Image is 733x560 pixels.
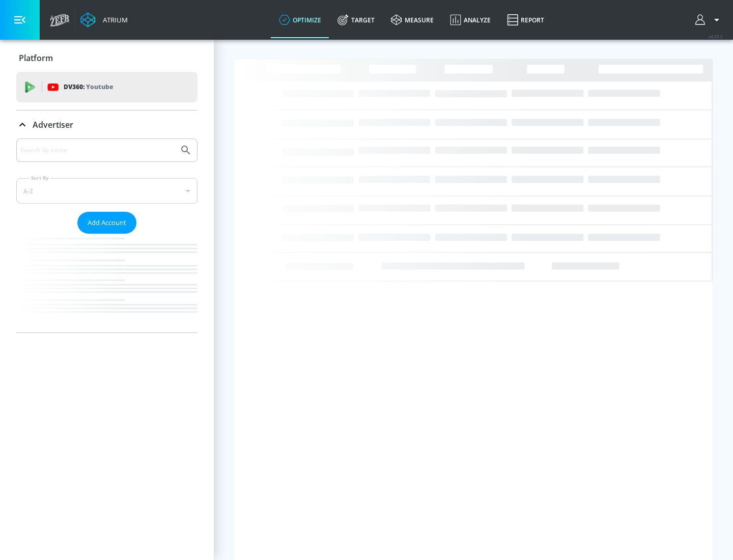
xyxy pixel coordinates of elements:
[80,12,128,27] a: Atrium
[86,81,113,92] p: Youtube
[29,175,51,181] label: Sort By
[16,138,198,332] div: Advertiser
[16,110,198,139] div: Advertiser
[16,44,198,72] div: Platform
[20,144,175,157] input: Search by name
[383,2,442,38] a: measure
[16,178,198,204] div: A-Z
[16,234,198,332] nav: list of Advertiser
[99,15,128,24] div: Atrium
[64,81,113,93] p: DV360:
[77,212,136,234] button: Add Account
[33,119,73,130] p: Advertiser
[16,72,198,102] div: DV360: Youtube
[709,34,723,39] span: v 4.25.2
[442,2,499,38] a: Analyze
[271,2,329,38] a: optimize
[329,2,383,38] a: Target
[499,2,552,38] a: Report
[88,217,126,229] span: Add Account
[19,52,53,64] p: Platform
